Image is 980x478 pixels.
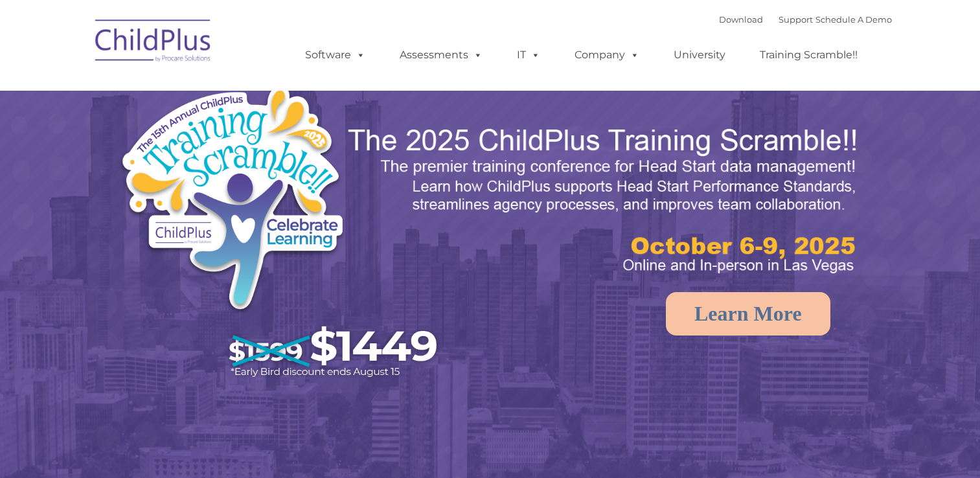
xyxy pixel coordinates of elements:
img: ChildPlus by Procare Solutions [89,10,218,75]
a: Download [719,14,763,25]
font: | [719,14,892,25]
a: Support [779,14,813,25]
a: Schedule A Demo [815,14,892,25]
a: University [661,42,738,68]
a: Assessments [387,42,496,68]
a: IT [504,42,553,68]
a: Learn More [666,292,830,336]
a: Company [562,42,652,68]
a: Training Scramble!! [747,42,871,68]
a: Software [292,42,378,68]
